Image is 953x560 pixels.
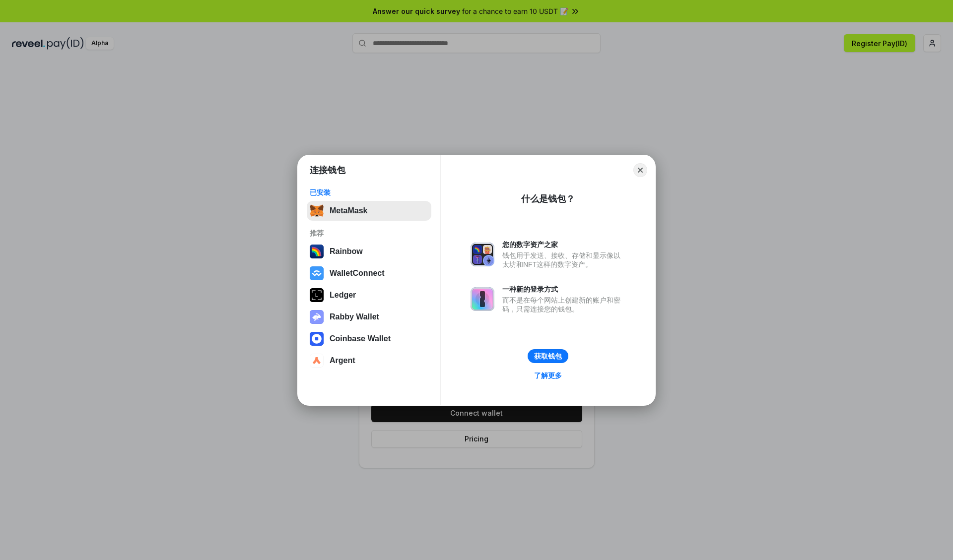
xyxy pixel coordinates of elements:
[534,352,562,361] div: 获取钱包
[310,288,324,302] img: svg+xml,%3Csvg%20xmlns%3D%22http%3A%2F%2Fwww.w3.org%2F2000%2Fsvg%22%20width%3D%2228%22%20height%3...
[310,164,345,176] h1: 连接钱包
[502,240,625,249] div: 您的数字资产之家
[310,245,324,258] img: svg+xml,%3Csvg%20width%3D%22120%22%20height%3D%22120%22%20viewBox%3D%220%200%20120%20120%22%20fil...
[310,188,428,197] div: 已安装
[310,354,324,368] img: svg+xml,%3Csvg%20width%3D%2228%22%20height%3D%2228%22%20viewBox%3D%220%200%2028%2028%22%20fill%3D...
[307,307,431,327] button: Rabby Wallet
[307,285,431,305] button: Ledger
[310,332,324,346] img: svg+xml,%3Csvg%20width%3D%2228%22%20height%3D%2228%22%20viewBox%3D%220%200%2028%2028%22%20fill%3D...
[528,349,568,363] button: 获取钱包
[330,291,356,300] div: Ledger
[330,206,367,215] div: MetaMask
[330,269,385,278] div: WalletConnect
[471,287,494,311] img: svg+xml,%3Csvg%20xmlns%3D%22http%3A%2F%2Fwww.w3.org%2F2000%2Fsvg%22%20fill%3D%22none%22%20viewBox...
[502,296,625,313] div: 而不是在每个网站上创建新的账户和密码，只需连接您的钱包。
[521,193,575,205] div: 什么是钱包？
[307,329,431,349] button: Coinbase Wallet
[528,369,568,382] a: 了解更多
[307,201,431,221] button: MetaMask
[502,251,625,269] div: 钱包用于发送、接收、存储和显示像以太坊和NFT这样的数字资产。
[502,285,625,294] div: 一种新的登录方式
[307,351,431,371] button: Argent
[330,312,379,321] div: Rabby Wallet
[633,163,647,177] button: Close
[307,242,431,261] button: Rainbow
[310,310,324,324] img: svg+xml,%3Csvg%20xmlns%3D%22http%3A%2F%2Fwww.w3.org%2F2000%2Fsvg%22%20fill%3D%22none%22%20viewBox...
[310,266,324,280] img: svg+xml,%3Csvg%20width%3D%2228%22%20height%3D%2228%22%20viewBox%3D%220%200%2028%2028%22%20fill%3D...
[310,229,428,238] div: 推荐
[310,204,324,218] img: svg+xml,%3Csvg%20fill%3D%22none%22%20height%3D%2233%22%20viewBox%3D%220%200%2035%2033%22%20width%...
[471,243,494,266] img: svg+xml,%3Csvg%20xmlns%3D%22http%3A%2F%2Fwww.w3.org%2F2000%2Fsvg%22%20fill%3D%22none%22%20viewBox...
[534,371,562,380] div: 了解更多
[330,334,391,343] div: Coinbase Wallet
[330,356,355,365] div: Argent
[330,247,363,256] div: Rainbow
[307,263,431,283] button: WalletConnect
